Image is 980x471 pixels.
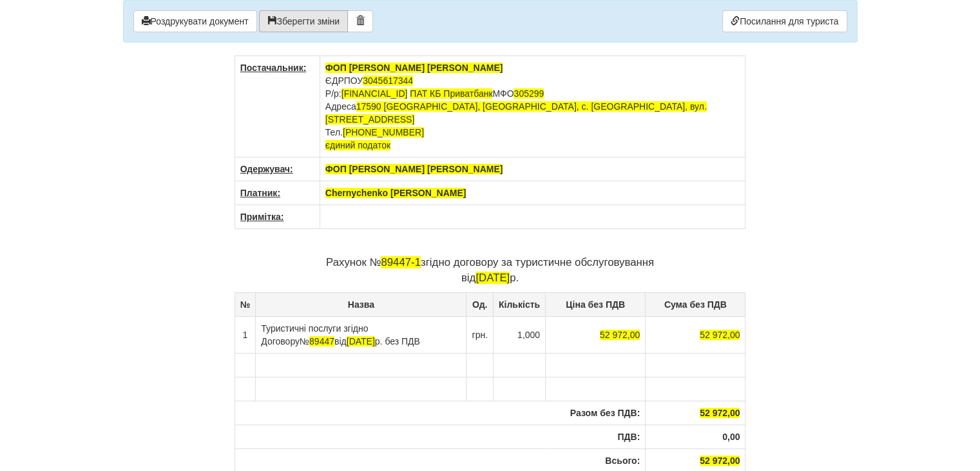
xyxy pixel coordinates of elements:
span: [FINANCIAL_ID] [341,88,408,99]
button: Зберегти зміни [259,10,348,32]
span: ПАТ КБ Приватбанк [410,88,492,99]
th: Ціна без ПДВ [546,292,646,316]
span: 52 972,00 [700,408,740,418]
span: ФОП [PERSON_NAME] [PERSON_NAME] [325,164,503,174]
span: 89447 [309,336,334,346]
span: 89447-1 [381,256,421,268]
span: 305299 [514,88,544,99]
u: Платник: [240,188,280,198]
td: 1,000 [493,316,545,353]
u: Примітка: [240,212,284,222]
td: 1 [235,316,256,353]
span: № [300,336,334,346]
span: [DATE] [347,336,375,346]
u: Одержувач: [240,164,293,174]
span: єдиний податок [325,140,390,150]
th: Од. [466,292,494,316]
td: грн. [466,316,494,353]
p: Рахунок № згідно договору за туристичне обслуговування від р. [235,255,746,286]
span: 17590 [GEOGRAPHIC_DATA], [GEOGRAPHIC_DATA], с. [GEOGRAPHIC_DATA], вул. [STREET_ADDRESS] [325,101,707,125]
td: ЄДРПОУ Р/р: МФО Адреса Тел. [320,56,745,157]
td: Туристичні послуги згідно Договору від р. без ПДВ [256,316,466,353]
span: 52 972,00 [600,330,640,340]
u: Постачальник: [240,63,307,73]
button: Роздрукувати документ [133,10,257,32]
th: Кількість [493,292,545,316]
span: Chernychenko [PERSON_NAME] [325,188,466,198]
span: ФОП [PERSON_NAME] [PERSON_NAME] [325,63,503,73]
th: № [235,292,256,316]
th: 0,00 [646,425,745,448]
a: Посилання для туриста [722,10,847,32]
th: ПДВ: [235,425,646,448]
th: Разом без ПДВ: [235,401,646,425]
span: 52 972,00 [700,456,740,466]
span: [PHONE_NUMBER] [343,127,424,137]
th: Сума без ПДВ [646,292,745,316]
span: 52 972,00 [700,330,740,340]
th: Назва [256,292,466,316]
span: 3045617344 [363,75,413,86]
span: [DATE] [476,272,510,284]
